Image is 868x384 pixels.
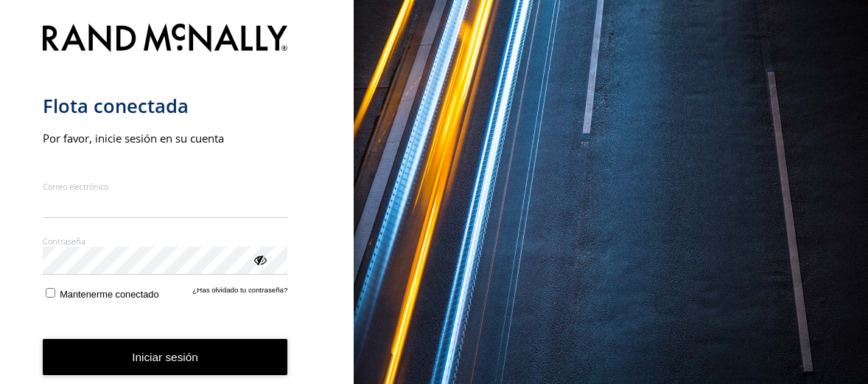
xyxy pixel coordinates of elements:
font: Por favor, inicie sesión en su cuenta [43,131,224,145]
button: Iniciar sesión [43,339,288,375]
input: Mantenerme conectado [46,288,55,298]
font: Flota conectada [43,93,189,119]
font: Mantenerme conectado [60,289,158,300]
font: ¿Has olvidado tu contraseña? [192,286,287,294]
div: Ver contraseña [252,252,267,267]
img: Rand McNally [43,21,288,58]
a: ¿Has olvidado tu contraseña? [192,286,287,300]
font: Iniciar sesión [132,351,198,363]
font: Correo electrónico [43,181,108,192]
font: Contraseña [43,236,85,247]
